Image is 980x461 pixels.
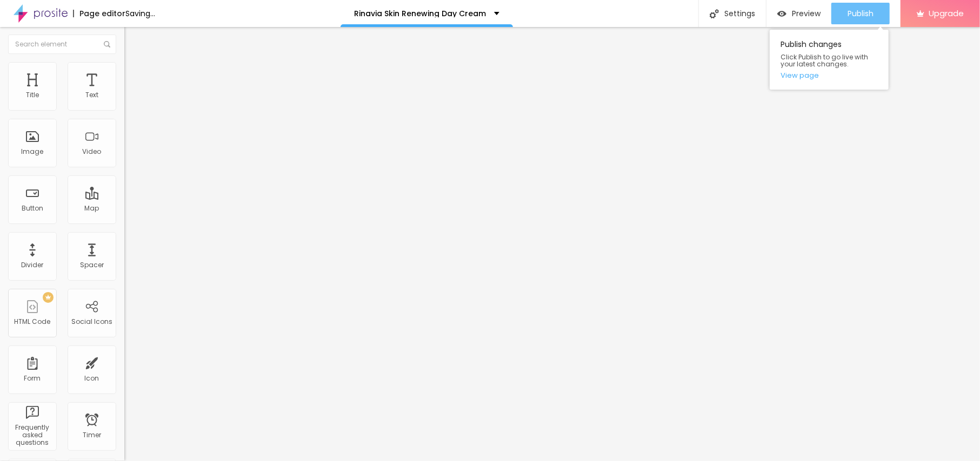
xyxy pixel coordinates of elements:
div: Button [22,205,43,212]
div: Publish changes [770,30,889,90]
div: Timer [83,431,101,439]
div: Text [85,91,98,99]
span: Publish [848,9,874,18]
div: Image [22,148,44,155]
div: Divider [22,261,44,269]
div: HTML Code [15,318,51,326]
button: Preview [766,3,831,24]
div: Title [26,91,39,99]
div: Video [83,148,102,155]
img: Icone [104,41,110,48]
p: Rinavia Skin Renewing Day Cream [354,10,486,17]
iframe: Editor [124,26,980,460]
span: Preview [792,9,821,18]
img: view-1.svg [777,9,786,18]
div: Page editor [73,10,125,17]
div: Frequently asked questions [11,424,54,447]
input: Search element [8,35,116,54]
img: Icone [710,9,719,18]
div: Social Icons [71,318,112,326]
div: Spacer [80,261,104,269]
div: Map [85,205,99,212]
span: Upgrade [929,9,964,18]
div: Saving... [125,10,155,17]
a: View page [781,72,878,79]
div: Icon [85,375,99,382]
div: Form [24,375,41,382]
button: Publish [831,3,890,24]
span: Click Publish to go live with your latest changes. [781,53,878,67]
